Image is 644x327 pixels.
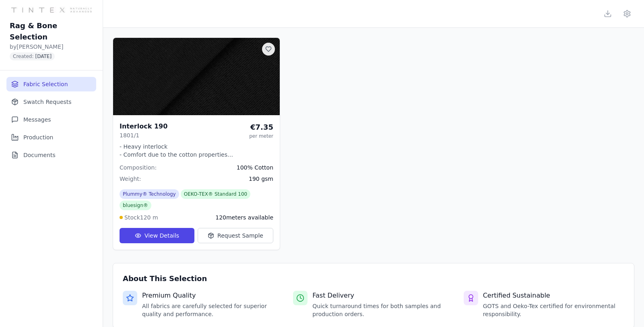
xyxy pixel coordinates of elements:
h1: Rag & Bone Selection [10,20,93,43]
span: bluesign® [120,201,151,210]
h4: Fast Delivery [312,291,454,300]
p: GOTS and Oeko-Tex certified for environmental responsibility. [483,302,624,318]
span: Plummy® Technology [120,189,179,199]
button: Documents [6,148,96,162]
h3: About This Selection [123,273,624,284]
span: OEKO-TEX® Standard 100 [181,189,251,199]
div: €7.35 [249,122,273,133]
span: Stock 120 m [124,213,158,221]
button: View Details [120,228,194,243]
p: by [PERSON_NAME] [10,43,93,51]
span: Created: [10,52,55,60]
div: per meter [249,133,273,139]
p: All fabrics are carefully selected for superior quality and performance. [142,302,283,318]
h4: Certified Sustainable [483,291,624,300]
button: Request Sample [198,228,273,243]
span: [DATE] [35,53,52,60]
img: Fabric [113,38,280,115]
p: - Heavy interlock - Comfort due to the cotton properties - Subtle glow guaranteed by Plummy® tech... [120,143,273,159]
h3: Interlock 190 [120,122,167,131]
span: 190 gsm [249,175,273,183]
button: Production [6,130,96,145]
span: Weight: [120,175,141,183]
h4: Premium Quality [142,291,283,300]
p: Quick turnaround times for both samples and production orders. [312,302,454,318]
p: 1801/1 [120,131,167,139]
span: 100% Cotton [237,163,273,172]
span: Composition: [120,163,157,172]
button: Messages [6,112,96,127]
span: 120 meters available [215,213,273,221]
button: Swatch Requests [6,95,96,109]
button: Fabric Selection [6,77,96,91]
